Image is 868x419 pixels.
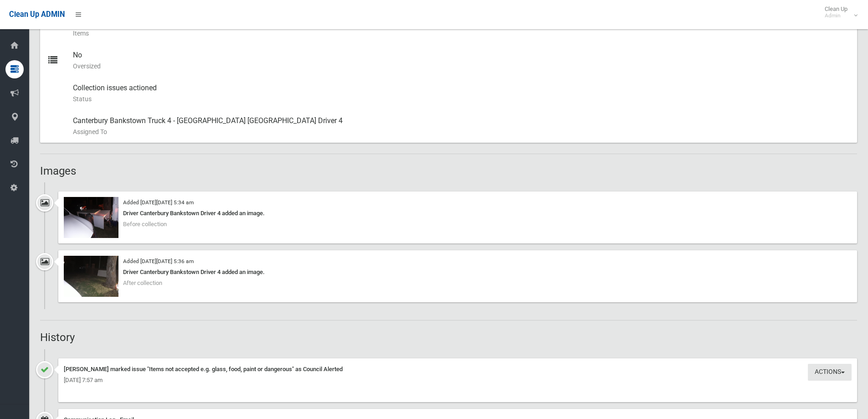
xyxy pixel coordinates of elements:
small: Items [73,28,850,39]
div: Collection issues actioned [73,77,850,110]
span: After collection [123,279,162,286]
div: [PERSON_NAME] marked issue "Items not accepted e.g. glass, food, paint or dangerous" as Council A... [64,364,852,375]
small: Status [73,93,850,104]
span: Clean Up ADMIN [9,10,65,19]
div: [DATE] 7:57 am [64,375,852,386]
small: Added [DATE][DATE] 5:34 am [123,199,194,206]
small: Admin [825,12,847,19]
h2: History [40,331,857,343]
h2: Images [40,165,857,177]
span: Clean Up [820,5,857,19]
span: Before collection [123,221,167,228]
img: 2025-08-1805.35.516562469879355827785.jpg [64,256,118,297]
div: Canterbury Bankstown Truck 4 - [GEOGRAPHIC_DATA] [GEOGRAPHIC_DATA] Driver 4 [73,110,850,143]
small: Added [DATE][DATE] 5:36 am [123,258,194,264]
small: Oversized [73,61,850,72]
div: Driver Canterbury Bankstown Driver 4 added an image. [64,208,852,219]
div: No [73,44,850,77]
div: Driver Canterbury Bankstown Driver 4 added an image. [64,267,852,278]
button: Actions [808,364,852,381]
img: 2025-08-1805.34.021182767910787642915.jpg [64,197,118,238]
small: Assigned To [73,126,850,137]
